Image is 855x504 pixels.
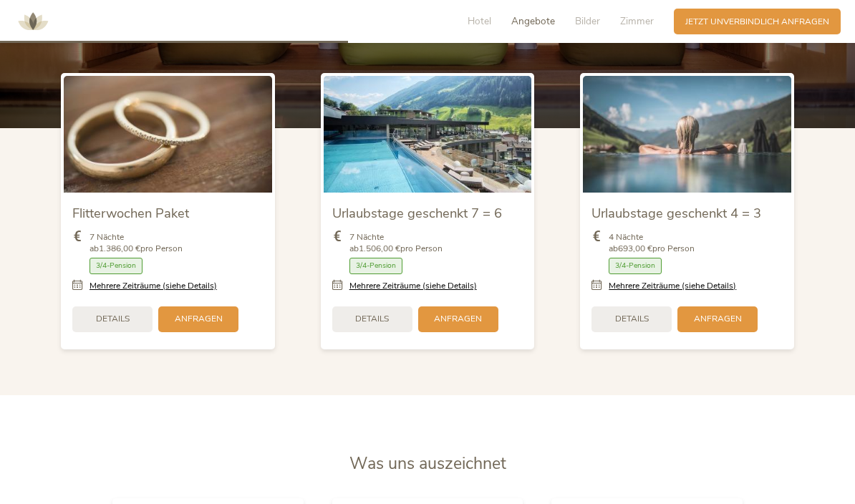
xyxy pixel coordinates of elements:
b: 693,00 € [618,243,652,254]
a: Mehrere Zeiträume (siehe Details) [90,280,217,292]
b: 1.506,00 € [359,243,400,254]
span: 4 Nächte ab pro Person [609,231,695,256]
b: 1.386,00 € [99,243,140,254]
span: Details [615,313,649,325]
span: Details [355,313,389,325]
span: Details [96,313,130,325]
span: Was uns auszeichnet [349,452,506,475]
img: Urlaubstage geschenkt 4 = 3 [583,76,791,193]
span: Angebote [511,14,555,28]
span: Anfragen [694,313,742,325]
span: 3/4-Pension [90,258,142,274]
span: Urlaubstage geschenkt 7 = 6 [332,204,502,222]
a: AMONTI & LUNARIS Wellnessresort [11,17,54,25]
img: Urlaubstage geschenkt 7 = 6 [324,76,532,193]
span: 7 Nächte ab pro Person [90,231,183,256]
span: Flitterwochen Paket [72,204,189,222]
span: 3/4-Pension [349,258,402,274]
span: Hotel [468,14,491,28]
img: Flitterwochen Paket [64,76,272,193]
a: Mehrere Zeiträume (siehe Details) [609,280,736,292]
a: Mehrere Zeiträume (siehe Details) [349,280,477,292]
span: 7 Nächte ab pro Person [349,231,443,256]
span: Jetzt unverbindlich anfragen [685,16,829,28]
span: 3/4-Pension [609,258,662,274]
span: Anfragen [175,313,223,325]
span: AMONTI & LUNARIS – Wellnessresorts [345,33,510,44]
span: Urlaubstage geschenkt 4 = 3 [591,204,761,222]
span: Zimmer [620,14,654,28]
span: Bilder [575,14,600,28]
span: Anfragen [434,313,482,325]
